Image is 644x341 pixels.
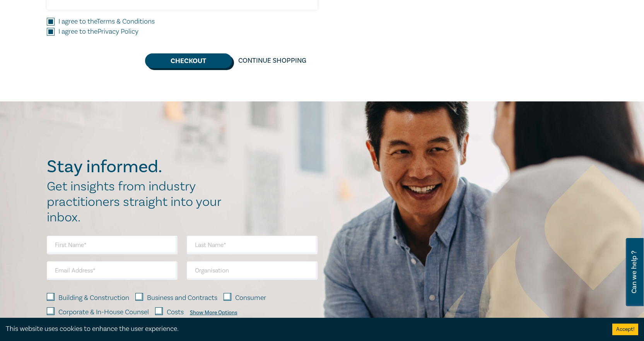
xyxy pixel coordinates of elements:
div: Show More Options [190,310,237,316]
input: Email Address* [47,261,178,280]
span: Can we help ? [630,243,638,302]
input: Last Name* [187,236,318,254]
a: Continue Shopping [232,53,313,68]
label: I agree to the [58,17,155,27]
label: Building & Construction [58,293,129,303]
label: Business and Contracts [147,293,217,303]
button: Checkout [145,53,232,68]
input: Organisation [187,261,318,280]
label: Consumer [235,293,266,303]
button: Accept cookies [612,324,638,335]
a: Terms & Conditions [97,17,155,26]
input: First Name* [47,236,178,254]
label: Costs [167,307,184,317]
label: Corporate & In-House Counsel [58,307,149,317]
h2: Stay informed. [47,157,229,177]
div: This website uses cookies to enhance the user experience. [6,324,601,334]
a: Privacy Policy [97,27,138,36]
label: I agree to the [58,27,138,37]
h2: Get insights from industry practitioners straight into your inbox. [47,179,229,225]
